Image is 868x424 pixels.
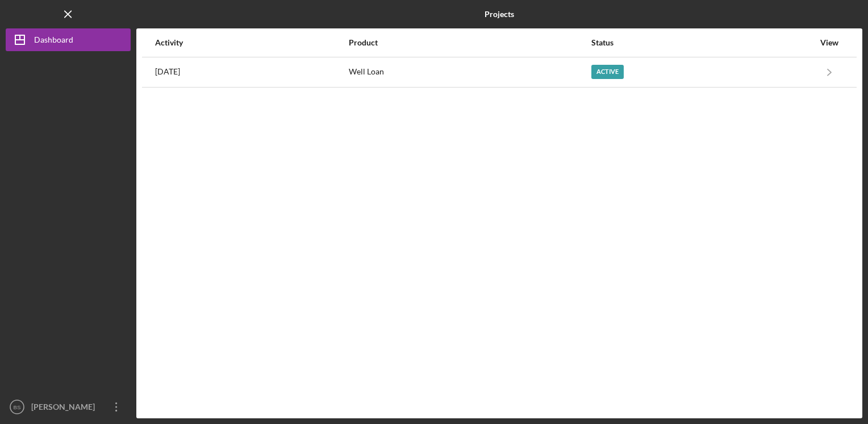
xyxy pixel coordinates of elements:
[6,28,131,51] button: Dashboard
[349,58,590,86] div: Well Loan
[815,38,844,47] div: View
[155,38,348,47] div: Activity
[6,396,131,418] button: BS[PERSON_NAME]
[591,38,814,47] div: Status
[591,65,624,79] div: Active
[28,396,102,421] div: [PERSON_NAME]
[485,10,514,19] b: Projects
[34,28,73,54] div: Dashboard
[155,67,180,76] time: 2025-08-22 13:08
[349,38,590,47] div: Product
[14,404,21,410] text: BS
